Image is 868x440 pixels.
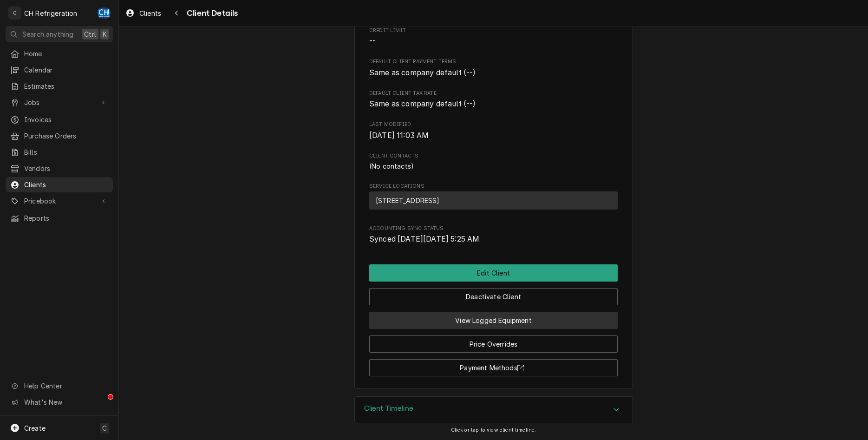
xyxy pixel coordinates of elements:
[24,180,108,190] span: Clients
[369,191,618,210] div: Service Location
[369,152,618,160] span: Client Contacts
[369,312,618,329] button: View Logged Equipment
[451,427,536,433] span: Click or tap to view client timeline.
[369,131,429,140] span: [DATE] 11:03 AM
[369,27,618,47] div: Credit Limit
[8,7,21,20] div: C
[24,397,107,407] span: What's New
[98,7,111,20] div: CH
[24,381,107,391] span: Help Center
[6,144,113,160] a: Bills
[369,264,618,376] div: Button Group
[6,128,113,144] a: Purchase Orders
[355,397,633,423] button: Accordion Details Expand Trigger
[369,335,618,353] button: Price Overrides
[24,98,94,107] span: Jobs
[369,161,618,171] div: Client Contacts List
[98,7,111,20] div: Chris Hiraga's Avatar
[24,213,108,223] span: Reports
[24,81,108,91] span: Estimates
[6,210,113,226] a: Reports
[369,27,618,34] span: Credit Limit
[24,164,108,173] span: Vendors
[369,58,618,66] span: Default Client Payment Terms
[369,329,618,353] div: Button Group Row
[102,423,107,433] span: C
[376,196,440,205] span: [STREET_ADDRESS]
[369,99,618,110] span: Default Client Tax Rate
[24,65,108,75] span: Calendar
[369,264,618,282] button: Edit Client
[22,29,73,39] span: Search anything
[369,152,618,171] div: Client Contacts
[364,404,413,413] h3: Client Timeline
[184,7,238,20] span: Client Details
[369,36,618,47] span: Credit Limit
[369,225,618,232] span: Accounting Sync Status
[6,79,113,94] a: Estimates
[24,131,108,141] span: Purchase Orders
[6,95,113,110] a: Go to Jobs
[6,26,113,42] button: Search anythingCtrlK
[369,235,479,243] span: Synced [DATE][DATE] 5:25 AM
[6,378,113,394] a: Go to Help Center
[6,46,113,61] a: Home
[354,396,633,423] div: Client Timeline
[6,394,113,410] a: Go to What's New
[369,183,618,190] span: Service Locations
[369,359,618,376] button: Payment Methods
[369,225,618,245] div: Accounting Sync Status
[6,177,113,192] a: Clients
[369,37,376,46] span: --
[355,397,633,423] div: Accordion Header
[6,112,113,127] a: Invoices
[24,424,46,432] span: Create
[8,7,21,20] div: CH Refrigeration's Avatar
[369,90,618,110] div: Default Client Tax Rate
[6,161,113,176] a: Vendors
[122,6,165,21] a: Clients
[369,99,476,108] span: Same as company default (--)
[24,8,78,18] div: CH Refrigeration
[6,193,113,209] a: Go to Pricebook
[369,68,476,77] span: Same as company default (--)
[369,305,618,329] div: Button Group Row
[6,62,113,78] a: Calendar
[369,282,618,305] div: Button Group Row
[24,49,108,59] span: Home
[369,67,618,79] span: Default Client Payment Terms
[24,115,108,125] span: Invoices
[369,90,618,97] span: Default Client Tax Rate
[369,234,618,245] span: Accounting Sync Status
[169,6,184,20] button: Navigate back
[24,196,94,206] span: Pricebook
[84,29,96,39] span: Ctrl
[369,353,618,376] div: Button Group Row
[103,29,107,39] span: K
[369,191,618,213] div: Service Locations List
[369,121,618,128] span: Last Modified
[369,264,618,282] div: Button Group Row
[369,130,618,141] span: Last Modified
[24,147,108,157] span: Bills
[139,8,161,18] span: Clients
[369,58,618,78] div: Default Client Payment Terms
[369,288,618,305] button: Deactivate Client
[369,183,618,214] div: Service Locations
[369,121,618,141] div: Last Modified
